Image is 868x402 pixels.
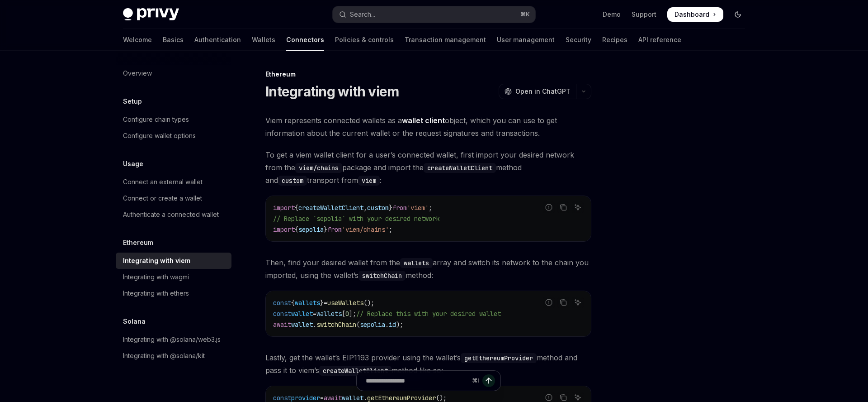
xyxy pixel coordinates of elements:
span: , [363,204,367,212]
a: API reference [638,29,681,51]
a: Dashboard [667,7,723,22]
span: ( [356,321,360,329]
code: wallets [400,258,433,268]
span: custom [367,204,389,212]
div: Ethereum [265,70,591,79]
button: Report incorrect code [543,297,555,308]
span: = [324,299,327,307]
h5: Setup [123,96,142,107]
a: Transaction management [405,29,486,51]
div: Configure chain types [123,114,189,125]
span: } [320,299,324,307]
button: Open search [333,6,535,23]
span: Viem represents connected wallets as a object, which you can use to get information about the cur... [265,114,591,139]
span: wallet [291,321,313,329]
span: import [273,204,295,212]
span: Then, find your desired wallet from the array and switch its network to the chain you imported, u... [265,256,591,282]
h5: Solana [123,316,146,327]
span: Lastly, get the wallet’s EIP1193 provider using the wallet’s method and pass it to viem’s method ... [265,351,591,377]
a: Support [632,10,656,19]
div: Connect an external wallet [123,177,203,187]
div: Integrating with ethers [123,288,189,299]
span: // Replace `sepolia` with your desired network [273,215,439,223]
span: [ [342,310,345,318]
a: Basics [163,29,184,51]
span: from [392,204,407,212]
a: Welcome [123,29,152,51]
span: ⌘ K [520,11,530,18]
h1: Integrating with viem [265,83,399,100]
a: Security [566,29,591,51]
a: wallet client [402,116,445,125]
code: viem/chains [295,163,342,173]
span: const [273,310,291,318]
a: Authenticate a connected wallet [116,206,231,223]
a: Wallets [252,29,275,51]
span: . [385,321,389,329]
span: await [273,321,291,329]
code: viem [358,176,380,186]
div: Integrating with wagmi [123,272,189,282]
a: Configure wallet options [116,128,231,144]
span: { [295,225,298,234]
code: custom [278,176,307,186]
h5: Usage [123,158,143,169]
a: Authentication [194,29,241,51]
span: } [324,225,327,234]
span: import [273,225,295,234]
div: Connect or create a wallet [123,193,202,204]
div: Search... [350,9,375,20]
a: Integrating with ethers [116,285,231,301]
span: sepolia [298,225,324,234]
button: Report incorrect code [543,201,555,213]
span: = [313,310,316,318]
a: User management [497,29,555,51]
code: getEthereumProvider [461,353,537,363]
button: Ask AI [572,201,584,213]
span: 'viem/chains' [342,225,389,234]
span: switchChain [316,321,356,329]
div: Configure wallet options [123,130,196,141]
button: Ask AI [572,297,584,308]
span: ; [429,204,432,212]
span: ); [396,321,403,329]
div: Integrating with @solana/kit [123,350,205,361]
span: Open in ChatGPT [515,87,571,96]
span: sepolia [360,321,385,329]
span: // Replace this with your desired wallet [356,310,501,318]
h5: Ethereum [123,237,153,248]
a: Overview [116,65,231,81]
a: Configure chain types [116,111,231,128]
span: wallets [316,310,342,318]
span: from [327,225,342,234]
span: useWallets [327,299,363,307]
a: Connect or create a wallet [116,190,231,206]
code: createWalletClient [424,163,496,173]
button: Open in ChatGPT [499,84,576,99]
div: Integrating with viem [123,255,190,266]
input: Ask a question... [366,371,468,391]
a: Connect an external wallet [116,174,231,190]
span: (); [363,299,374,307]
code: createWalletClient [319,366,392,376]
code: switchChain [359,271,406,281]
button: Send message [482,374,495,387]
span: const [273,299,291,307]
button: Toggle dark mode [731,7,745,22]
span: wallet [291,310,313,318]
span: . [313,321,316,329]
a: Integrating with wagmi [116,269,231,285]
button: Copy the contents from the code block [557,297,569,308]
div: Overview [123,68,152,79]
div: Authenticate a connected wallet [123,209,219,220]
a: Recipes [602,29,627,51]
span: Dashboard [675,10,709,19]
button: Copy the contents from the code block [557,201,569,213]
span: ]; [349,310,356,318]
span: To get a viem wallet client for a user’s connected wallet, first import your desired network from... [265,148,591,187]
a: Connectors [286,29,324,51]
span: ; [389,225,392,234]
span: createWalletClient [298,204,363,212]
span: wallets [295,299,320,307]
